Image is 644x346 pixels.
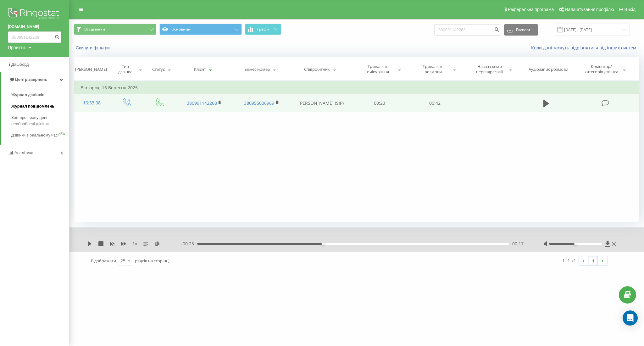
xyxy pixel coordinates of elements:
button: Графік [245,24,281,35]
a: Коли дані можуть відрізнятися вiд інших систем [531,45,639,51]
div: Коментар/категорія дзвінка [583,64,620,75]
a: 380991142268 [187,100,217,106]
span: 00:17 [512,241,524,247]
a: Дзвінки в реальному часіNEW [11,130,69,141]
div: Accessibility label [574,243,577,245]
a: Журнал дзвінків [11,89,69,101]
div: Статус [152,67,165,72]
div: 1 - 1 з 1 [562,257,576,264]
div: Клієнт [194,67,206,72]
td: 00:42 [407,94,462,112]
span: Центр звернень [15,77,47,82]
div: Співробітник [304,67,330,72]
a: Журнал повідомлень [11,101,69,112]
div: Проекти [8,44,25,51]
div: Тип дзвінка [115,64,136,75]
span: Журнал повідомлень [11,103,54,109]
img: Ringostat logo [8,6,61,22]
div: Назва схеми переадресації [473,64,506,75]
a: Центр звернень [1,72,69,87]
td: Вівторок, 16 Вересня 2025 [74,81,639,94]
span: Відображати [91,258,116,264]
a: 1 [588,256,598,265]
span: Дашборд [11,62,29,67]
button: Експорт [504,24,538,36]
div: Тривалість очікування [361,64,395,75]
div: Аудіозапис розмови [529,67,568,72]
span: Вихід [625,7,636,12]
span: Всі дзвінки [84,27,105,32]
div: Бізнес номер [244,67,270,72]
span: рядків на сторінці [135,258,169,264]
div: 25 [120,258,125,264]
span: Графік [257,27,269,31]
a: 380955006969 [244,100,274,106]
div: [PERSON_NAME] [75,67,107,72]
div: 16:33:08 [80,97,103,109]
input: Пошук за номером [434,24,501,36]
span: Звіт про пропущені необроблені дзвінки [11,114,66,127]
span: Дзвінки в реальному часі [11,132,58,138]
span: Аналiтика [14,150,33,155]
a: [DOMAIN_NAME] [8,24,61,30]
button: Основний [159,24,242,35]
button: Скинути фільтри [74,45,113,51]
td: 00:23 [352,94,407,112]
span: - 00:25 [181,241,197,247]
a: Звіт про пропущені необроблені дзвінки [11,112,69,130]
div: Open Intercom Messenger [623,310,638,326]
button: Всі дзвінки [74,24,156,35]
td: [PERSON_NAME] (SIP) [290,94,352,112]
div: Тривалість розмови [416,64,450,75]
span: Журнал дзвінків [11,92,45,98]
span: 1 x [132,241,137,247]
div: Accessibility label [322,243,325,245]
span: Налаштування профілю [565,7,614,12]
input: Пошук за номером [8,31,61,43]
span: Реферальна програма [508,7,554,12]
